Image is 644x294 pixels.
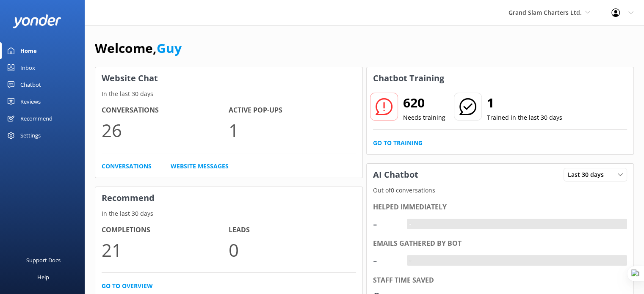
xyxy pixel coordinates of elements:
h4: Leads [229,225,356,236]
h3: Website Chat [95,67,362,89]
div: Reviews [20,93,41,110]
p: Trained in the last 30 days [487,113,562,122]
h4: Completions [102,225,229,236]
h2: 620 [403,93,445,113]
div: Help [37,269,49,286]
p: Needs training [403,113,445,122]
div: Staff time saved [373,275,627,286]
h2: 1 [487,93,562,113]
div: - [407,255,413,266]
h4: Conversations [102,105,229,116]
a: Conversations [102,162,152,171]
span: Grand Slam Charters Ltd. [509,8,582,16]
p: 1 [229,116,356,144]
p: Out of 0 conversations [367,186,634,195]
span: Last 30 days [568,170,609,179]
div: Recommend [20,110,53,127]
h3: AI Chatbot [367,164,425,186]
p: In the last 30 days [95,89,362,99]
h4: Active Pop-ups [229,105,356,116]
div: Emails gathered by bot [373,238,627,249]
h1: Welcome, [95,38,182,58]
p: 0 [229,236,356,264]
p: In the last 30 days [95,209,362,218]
h3: Chatbot Training [367,67,451,89]
p: 26 [102,116,229,144]
div: - [373,250,398,271]
div: Settings [20,127,41,144]
a: Go to Training [373,138,423,148]
p: 21 [102,236,229,264]
a: Go to overview [102,281,153,291]
div: Support Docs [26,252,61,269]
div: Helped immediately [373,202,627,213]
a: Guy [157,39,182,57]
div: Chatbot [20,76,41,93]
div: - [407,219,413,230]
div: Inbox [20,59,35,76]
div: - [373,214,398,234]
h3: Recommend [95,187,362,209]
a: Website Messages [171,162,229,171]
img: yonder-white-logo.png [13,14,61,28]
div: Home [20,42,37,59]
